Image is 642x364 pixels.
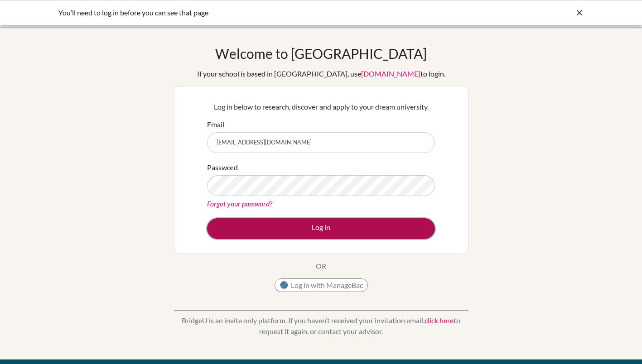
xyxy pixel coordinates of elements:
[361,69,420,78] a: [DOMAIN_NAME]
[275,278,368,292] button: Log in with ManageBac
[174,315,468,337] p: BridgeU is an invite only platform. If you haven’t received your invitation email, to request it ...
[316,261,326,272] p: OR
[207,119,224,130] label: Email
[58,7,448,18] div: You’ll need to log in before you can see that page
[215,45,427,62] h1: Welcome to [GEOGRAPHIC_DATA]
[207,101,435,112] p: Log in below to research, discover and apply to your dream university.
[425,316,454,325] a: click here
[207,162,238,173] label: Password
[197,68,445,79] div: If your school is based in [GEOGRAPHIC_DATA], use to login.
[207,218,435,239] button: Log in
[207,199,272,208] a: Forgot your password?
